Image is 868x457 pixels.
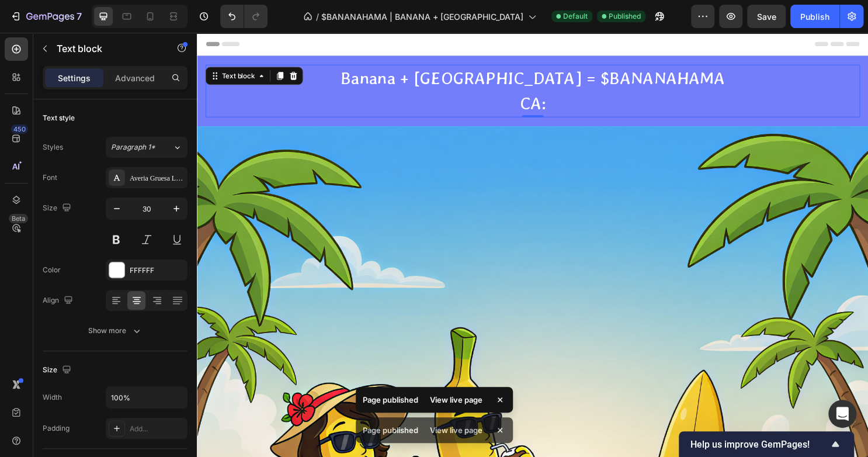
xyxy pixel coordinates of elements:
div: View live page [423,392,489,408]
p: Settings [58,72,91,84]
div: Font [43,172,57,183]
span: Save [757,12,776,22]
div: 450 [11,124,28,134]
p: Text block [57,41,156,56]
button: 7 [5,5,87,28]
div: Show more [88,325,143,337]
span: Help us improve GemPages! [690,439,828,450]
div: Add... [130,424,185,434]
p: Advanced [115,72,155,84]
p: Banana + [GEOGRAPHIC_DATA] = $BANANAHAMA [10,34,691,61]
button: Show more [43,320,188,341]
div: Publish [800,11,829,23]
div: Text style [43,113,75,123]
div: Padding [43,423,70,434]
div: Size [43,200,74,216]
span: / [316,11,319,23]
input: Auto [106,387,187,408]
div: Averia Gruesa Libre [130,173,185,184]
p: Page published [363,394,418,406]
div: Width [43,392,62,403]
iframe: Design area [197,33,868,457]
span: Default [563,11,588,22]
div: Undo/Redo [220,5,268,28]
button: Publish [790,5,839,28]
button: Save [747,5,786,28]
div: Size [43,362,74,378]
div: View live page [423,422,489,438]
p: CA: [10,61,691,87]
div: Align [43,293,75,309]
p: Page published [363,424,418,436]
div: Text block [23,40,63,50]
div: Beta [9,214,28,223]
div: FFFFFF [130,265,185,276]
div: Open Intercom Messenger [828,400,856,428]
button: Show survey - Help us improve GemPages! [690,437,842,451]
div: Color [43,265,61,275]
div: Styles [43,142,63,153]
p: 7 [77,9,82,23]
span: Published [609,11,641,22]
div: Rich Text Editor. Editing area: main [9,33,692,88]
button: Paragraph 1* [106,137,188,158]
span: $BANANAHAMA | BANANA + [GEOGRAPHIC_DATA] [321,11,523,23]
span: Paragraph 1* [111,142,155,153]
